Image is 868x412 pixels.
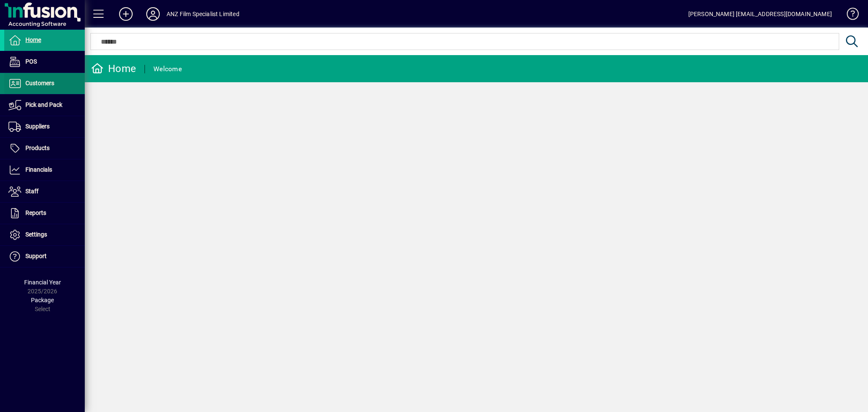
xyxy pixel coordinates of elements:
a: Pick and Pack [4,95,85,116]
span: Customers [25,80,54,86]
a: Suppliers [4,116,85,137]
div: Home [91,62,136,75]
div: [PERSON_NAME] [EMAIL_ADDRESS][DOMAIN_NAME] [688,7,832,21]
a: Products [4,138,85,159]
span: Support [25,253,47,259]
span: Financial Year [24,279,61,286]
span: Financials [25,166,52,173]
span: Products [25,145,50,151]
span: Package [31,297,54,303]
a: Knowledge Base [840,2,857,29]
a: Customers [4,73,85,94]
span: Pick and Pack [25,101,62,108]
a: POS [4,51,85,72]
span: Staff [25,188,39,195]
a: Settings [4,224,85,245]
a: Reports [4,203,85,224]
span: Home [25,36,41,43]
a: Support [4,246,85,267]
span: Settings [25,231,47,238]
a: Staff [4,181,85,202]
div: Welcome [153,62,182,76]
span: POS [25,58,37,65]
span: Reports [25,209,46,216]
button: Add [112,6,139,22]
span: Suppliers [25,123,50,130]
div: ANZ Film Specialist Limited [167,7,239,21]
button: Profile [139,6,167,22]
a: Financials [4,159,85,181]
